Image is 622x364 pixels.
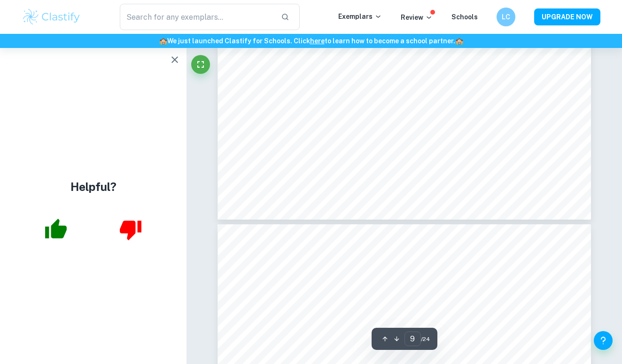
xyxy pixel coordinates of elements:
button: Fullscreen [191,55,210,74]
span: / 24 [421,335,430,343]
p: Exemplars [338,11,382,22]
span: 🏫 [159,37,167,45]
h6: LC [501,12,512,22]
a: Schools [451,13,478,21]
h4: Helpful? [70,178,117,195]
a: here [310,37,325,45]
p: Review [401,12,433,23]
input: Search for any exemplars... [120,4,273,30]
span: 🏫 [455,37,463,45]
button: UPGRADE NOW [534,8,600,25]
button: LC [497,8,515,26]
h6: We just launched Clastify for Schools. Click to learn how to become a school partner. [2,36,620,46]
button: Help and Feedback [594,331,613,350]
img: Clastify logo [22,8,81,26]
